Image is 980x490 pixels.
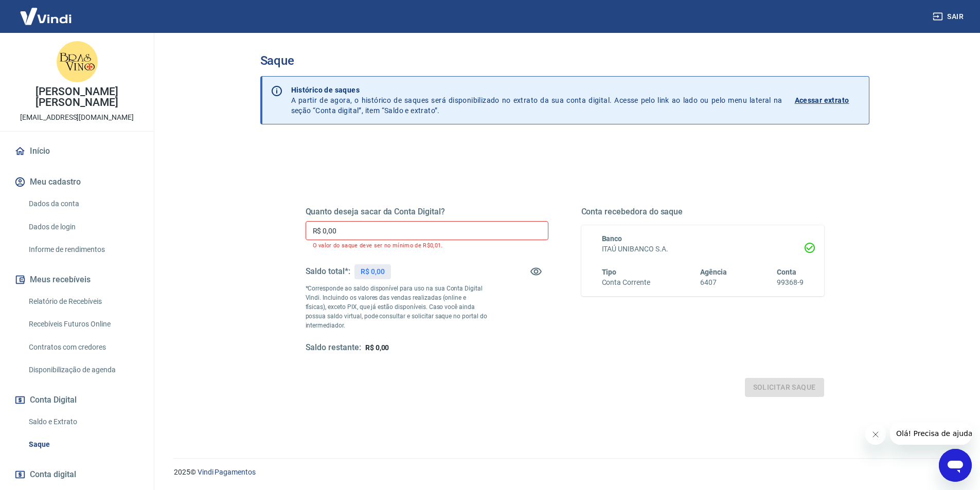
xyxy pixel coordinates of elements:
[25,239,141,260] a: Informe de rendimentos
[795,95,849,105] p: Acessar extrato
[25,216,141,238] a: Dados de login
[12,389,141,411] button: Conta Digital
[306,266,350,277] h5: Saldo total*:
[602,244,804,255] h6: ITAÚ UNIBANCO S.A.
[939,449,972,482] iframe: Botão para abrir a janela de mensagens
[700,277,727,288] h6: 6407
[602,277,650,288] h6: Conta Corrente
[700,268,727,276] span: Agência
[25,337,141,358] a: Contratos com credores
[25,291,141,312] a: Relatório de Recebíveis
[25,411,141,432] a: Saldo e Extrato
[260,53,869,68] h3: Saque
[57,41,98,82] img: 6056ac7b-0351-4b49-9864-84aeaf79132b.jpeg
[291,85,782,116] p: A partir de agora, o histórico de saques será disponibilizado no extrato da sua conta digital. Ac...
[12,268,141,291] button: Meus recebíveis
[20,112,134,123] p: [EMAIL_ADDRESS][DOMAIN_NAME]
[12,1,79,32] img: Vindi
[777,268,796,276] span: Conta
[865,424,886,445] iframe: Fechar mensagem
[12,171,141,193] button: Meu cadastro
[777,277,804,288] h6: 99368-9
[6,7,86,15] span: Olá! Precisa de ajuda?
[291,85,782,95] p: Histórico de saques
[30,467,76,482] span: Conta digital
[25,359,141,380] a: Disponibilização de agenda
[602,268,617,276] span: Tipo
[306,284,488,330] p: *Corresponde ao saldo disponível para uso na sua Conta Digital Vindi. Incluindo os valores das ve...
[361,266,385,277] p: R$ 0,00
[25,193,141,214] a: Dados da conta
[198,468,256,476] a: Vindi Pagamentos
[306,342,361,353] h5: Saldo restante:
[8,86,146,108] p: [PERSON_NAME] [PERSON_NAME]
[931,7,968,26] button: Sair
[12,140,141,162] a: Início
[602,234,622,243] span: Banco
[306,207,548,217] h5: Quanto deseja sacar da Conta Digital?
[365,343,389,352] span: R$ 0,00
[174,467,955,478] p: 2025 ©
[25,434,141,455] a: Saque
[12,463,141,486] a: Conta digital
[25,314,141,335] a: Recebíveis Futuros Online
[795,85,861,116] a: Acessar extrato
[313,242,541,249] p: O valor do saque deve ser no mínimo de R$0,01.
[581,207,824,217] h5: Conta recebedora do saque
[890,422,972,445] iframe: Mensagem da empresa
